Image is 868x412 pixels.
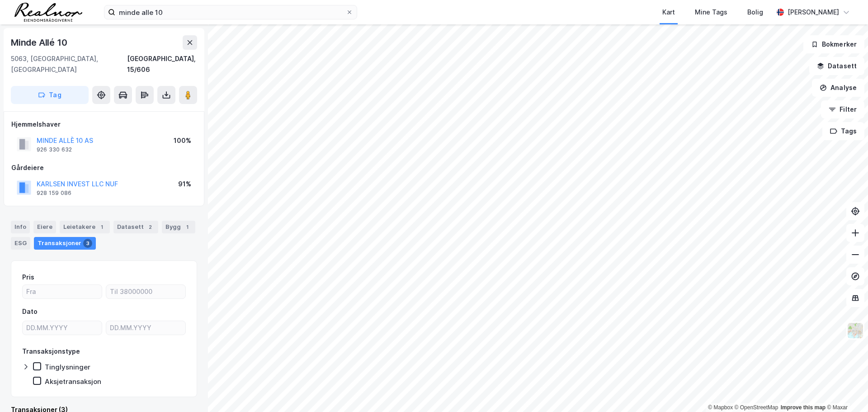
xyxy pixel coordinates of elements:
div: Bygg [162,221,195,233]
div: Dato [22,306,38,317]
input: Til 38000000 [106,285,185,298]
button: Datasett [809,57,864,75]
div: [GEOGRAPHIC_DATA], 15/606 [127,53,197,75]
div: ESG [11,237,30,250]
div: Datasett [113,221,158,233]
div: Transaksjoner [34,237,96,250]
img: Z [847,322,864,339]
div: [PERSON_NAME] [788,7,839,18]
div: 3 [83,239,92,248]
div: 100% [174,135,191,146]
div: 2 [146,223,155,232]
div: Leietakere [60,221,110,233]
div: Aksjetransaksjon [45,377,101,386]
a: Improve this map [781,404,826,411]
div: Gårdeiere [11,162,197,173]
input: DD.MM.YYYY [106,321,185,335]
div: Info [11,221,30,233]
input: Fra [23,285,102,298]
div: Eiere [33,221,56,233]
div: 928 159 086 [37,189,71,197]
div: Bolig [747,7,763,18]
img: realnor-logo.934646d98de889bb5806.png [14,3,82,22]
a: OpenStreetMap [735,404,778,411]
div: Transaksjonstype [22,346,80,357]
iframe: Chat Widget [823,369,868,412]
input: Søk på adresse, matrikkel, gårdeiere, leietakere eller personer [115,5,346,19]
div: Kontrollprogram for chat [823,369,868,412]
div: Kart [662,7,675,18]
div: 1 [183,223,192,232]
input: DD.MM.YYYY [23,321,102,335]
div: Pris [22,272,34,283]
div: 91% [178,179,191,189]
button: Analyse [812,79,864,97]
a: Mapbox [708,404,733,411]
div: Mine Tags [695,7,727,18]
button: Tag [11,86,89,104]
button: Bokmerker [803,35,864,53]
div: Minde Allé 10 [11,35,69,50]
button: Tags [822,122,864,140]
button: Filter [821,100,864,118]
div: Hjemmelshaver [11,119,197,130]
div: Tinglysninger [45,363,90,371]
div: 5063, [GEOGRAPHIC_DATA], [GEOGRAPHIC_DATA] [11,53,127,75]
div: 926 330 632 [37,146,72,153]
div: 1 [97,223,106,232]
